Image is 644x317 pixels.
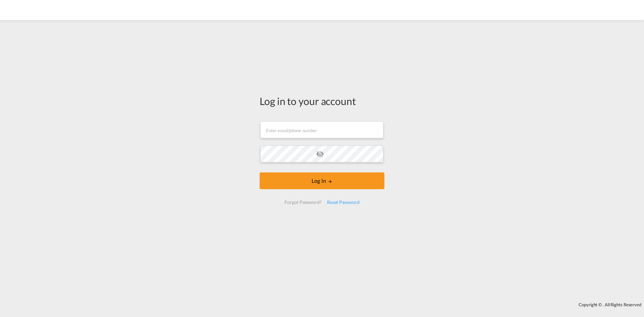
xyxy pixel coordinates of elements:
[260,94,384,108] div: Log in to your account
[282,196,324,208] div: Forgot Password?
[260,172,384,189] button: LOGIN
[260,121,383,138] input: Enter email/phone number
[316,150,324,158] md-icon: icon-eye-off
[324,196,362,208] div: Reset Password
